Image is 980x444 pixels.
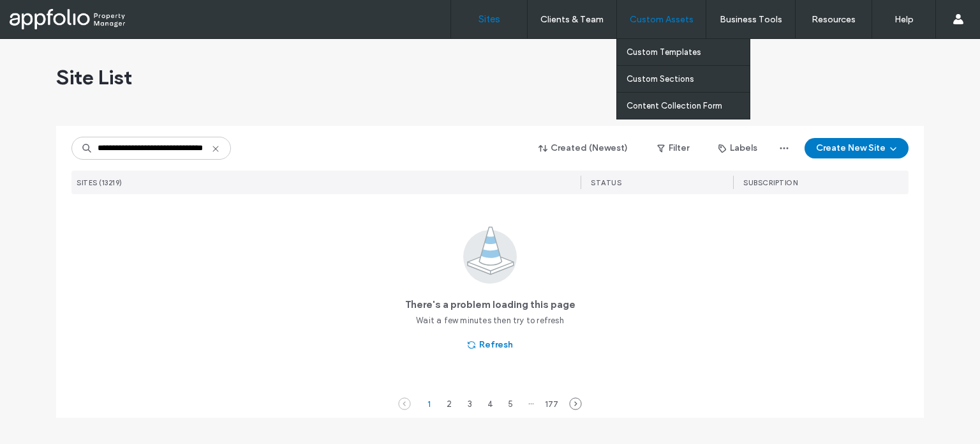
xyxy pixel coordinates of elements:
[743,178,798,187] span: SUBSCRIPTION
[591,178,621,187] span: STATUS
[523,396,538,411] div: ···
[720,14,782,25] label: Business Tools
[895,14,914,25] label: Help
[627,93,750,119] a: Content Collection Form
[627,66,750,92] a: Custom Sections
[456,335,524,355] button: Refresh
[77,178,122,187] span: SITES (13219)
[630,14,694,25] label: Custom Assets
[540,14,604,25] label: Clients & Team
[707,138,769,158] button: Labels
[479,13,500,25] label: Sites
[405,298,575,312] span: There's a problem loading this page
[56,65,132,90] span: Site List
[627,74,694,84] label: Custom Sections
[805,138,909,158] button: Create New Site
[627,47,701,57] label: Custom Templates
[482,396,498,411] div: 4
[644,138,702,158] button: Filter
[544,396,559,411] div: 177
[627,101,722,111] label: Content Collection Form
[627,39,750,65] a: Custom Templates
[416,314,564,327] span: Wait a few minutes then try to refresh
[421,396,436,411] div: 1
[29,9,55,20] span: Help
[812,14,856,25] label: Resources
[503,396,518,411] div: 5
[442,396,457,411] div: 2
[462,396,477,411] div: 3
[528,138,639,158] button: Created (Newest)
